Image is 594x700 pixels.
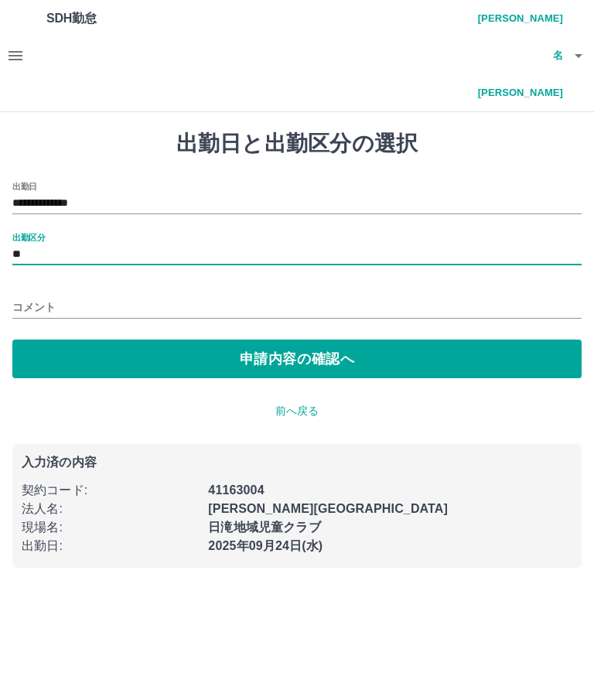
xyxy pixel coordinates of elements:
[208,539,323,552] b: 2025年09月24日(水)
[22,518,199,537] p: 現場名 :
[208,521,320,534] b: 日滝地域児童クラブ
[12,231,45,243] label: 出勤区分
[22,481,199,500] p: 契約コード :
[12,403,582,419] p: 前へ戻る
[22,456,572,469] p: 入力済の内容
[12,131,582,157] h1: 出勤日と出勤区分の選択
[22,500,199,518] p: 法人名 :
[22,537,199,555] p: 出勤日 :
[208,502,448,515] b: [PERSON_NAME][GEOGRAPHIC_DATA]
[12,180,37,192] label: 出勤日
[208,483,264,497] b: 41163004
[12,340,582,378] button: 申請内容の確認へ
